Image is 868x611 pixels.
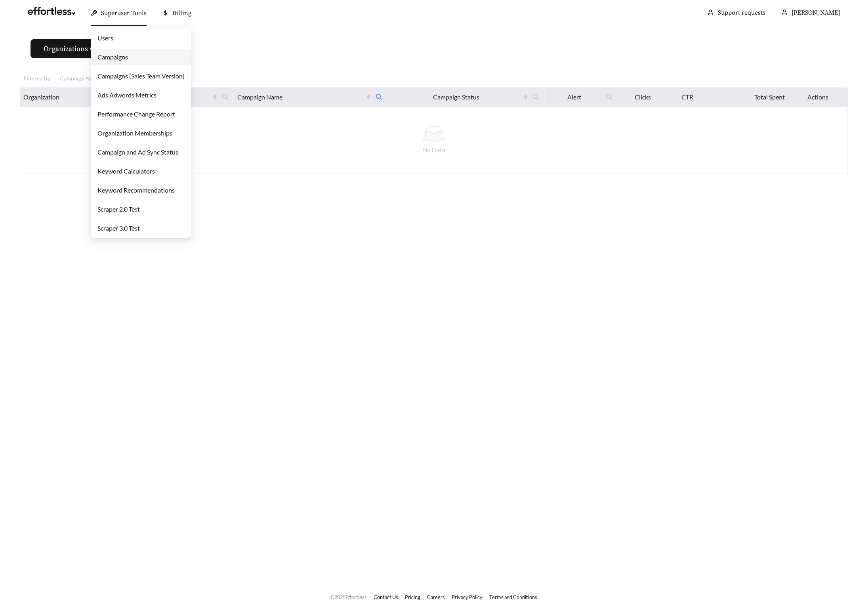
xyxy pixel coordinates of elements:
a: Terms and Conditions [490,594,538,600]
a: Ads Adwords Metrics [97,91,156,99]
a: Campaigns (Sales Team Version) [97,72,185,80]
a: Users [97,34,113,42]
span: [PERSON_NAME] [792,9,840,17]
a: Privacy Policy [452,594,483,600]
span: search [372,91,386,103]
span: Organization [23,92,211,102]
span: Billing [172,9,191,17]
a: Campaigns [97,53,128,61]
span: Campaign Name : [59,75,101,82]
th: Total Spent [708,88,788,107]
th: Clicks [618,88,668,107]
button: Organizations without campaigns [31,39,164,58]
span: Alert [548,92,601,102]
span: Campaign Name [237,92,365,102]
span: Campaign Status [391,92,521,102]
a: Campaign and Ad Sync Status [97,148,178,156]
span: search [529,91,543,103]
span: search [219,91,232,103]
a: Support requests [718,9,765,17]
div: No Data [26,145,842,155]
span: search [606,94,613,101]
span: search [376,94,383,101]
div: Filtered by: [23,74,55,82]
a: Scraper 2.0 Test [97,205,140,213]
span: search [532,94,540,101]
a: Scraper 3.0 Test [97,224,140,232]
a: Organization Memberships [97,129,172,137]
a: Keyword Recommendations [97,186,175,194]
th: CTR [668,88,708,107]
span: search [603,91,616,103]
a: Pricing [405,594,421,600]
a: Contact Us [374,594,399,600]
span: Superuser Tools [101,9,147,17]
span: Organizations without campaigns [44,44,151,54]
span: search [222,94,229,101]
a: Careers [427,594,445,600]
a: Performance Change Report [97,110,175,118]
th: Actions [788,88,848,107]
span: © 2025 Effortless [331,594,367,600]
a: Keyword Calculators [97,167,155,175]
